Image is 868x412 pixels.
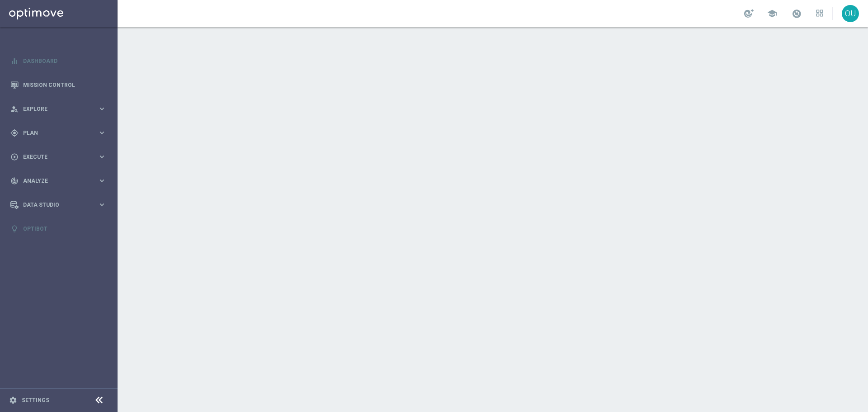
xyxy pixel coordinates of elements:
div: Data Studio [10,201,98,209]
a: Mission Control [23,73,106,97]
div: Execute [10,153,98,161]
i: keyboard_arrow_right [98,104,106,113]
span: Explore [23,106,98,112]
button: track_changes Analyze keyboard_arrow_right [10,177,107,185]
button: play_circle_outline Execute keyboard_arrow_right [10,153,107,161]
i: settings [9,396,17,404]
i: keyboard_arrow_right [98,176,106,185]
div: Mission Control [10,73,106,97]
span: Analyze [23,178,98,184]
button: Mission Control [10,81,107,89]
button: equalizer Dashboard [10,57,107,65]
a: Dashboard [23,49,106,73]
span: Plan [23,130,98,136]
div: Optibot [10,217,106,241]
span: Execute [23,154,98,160]
i: track_changes [10,177,19,185]
div: Dashboard [10,49,106,73]
i: equalizer [10,57,19,65]
a: Optibot [23,217,106,241]
div: Explore [10,105,98,113]
i: keyboard_arrow_right [98,128,106,137]
i: lightbulb [10,225,19,233]
button: Data Studio keyboard_arrow_right [10,201,107,208]
button: person_search Explore keyboard_arrow_right [10,105,107,113]
i: person_search [10,105,19,113]
i: keyboard_arrow_right [98,200,106,209]
a: Settings [22,398,49,403]
div: Analyze [10,177,98,185]
span: school [767,9,777,19]
span: Data Studio [23,202,98,208]
button: lightbulb Optibot [10,225,107,232]
i: gps_fixed [10,129,19,137]
i: keyboard_arrow_right [98,152,106,161]
div: OU [842,5,859,22]
i: play_circle_outline [10,153,19,161]
div: Plan [10,129,98,137]
button: gps_fixed Plan keyboard_arrow_right [10,129,107,137]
